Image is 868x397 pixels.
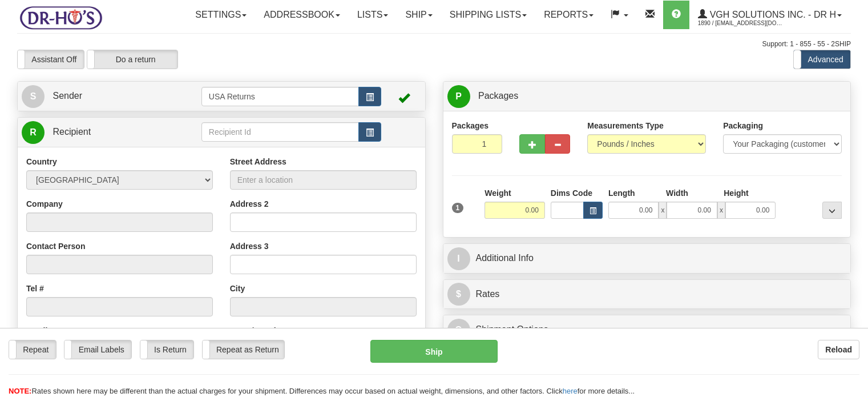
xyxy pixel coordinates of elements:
[447,283,470,306] span: $
[230,325,290,336] label: State / Province
[230,198,269,210] label: Address 2
[666,187,688,199] label: Width
[22,85,201,108] a: S Sender
[707,10,836,19] span: VGH Solutions Inc. - Dr H
[22,121,181,144] a: R Recipient
[201,87,359,106] input: Sender Id
[447,318,847,342] a: OShipment Options
[201,122,359,142] input: Recipient Id
[18,50,84,69] label: Assistant Off
[535,1,602,29] a: Reports
[724,187,749,199] label: Height
[551,187,592,199] label: Dims Code
[659,202,667,219] span: x
[587,120,664,131] label: Measurements Type
[53,91,82,101] span: Sender
[825,345,852,354] b: Reload
[397,1,441,29] a: Ship
[563,387,578,395] a: here
[452,120,489,131] label: Packages
[64,340,131,359] label: Email Labels
[478,91,518,101] span: Packages
[255,1,349,29] a: Addressbook
[53,127,91,137] span: Recipient
[441,1,535,29] a: Shipping lists
[447,283,847,306] a: $Rates
[818,340,859,359] button: Reload
[22,85,45,108] span: S
[87,50,177,69] label: Do a return
[140,340,193,359] label: Is Return
[447,319,470,342] span: O
[447,85,470,108] span: P
[698,18,784,29] span: 1890 / [EMAIL_ADDRESS][DOMAIN_NAME]
[9,387,31,395] span: NOTE:
[17,3,104,32] img: logo1890.jpg
[26,325,47,336] label: Email
[26,198,63,210] label: Company
[230,156,286,167] label: Street Address
[822,202,842,219] div: ...
[230,240,269,252] label: Address 3
[447,247,470,270] span: I
[447,85,847,108] a: P Packages
[230,283,245,294] label: City
[26,283,44,294] label: Tel #
[689,1,850,29] a: VGH Solutions Inc. - Dr H 1890 / [EMAIL_ADDRESS][DOMAIN_NAME]
[723,120,763,131] label: Packaging
[842,140,867,256] iframe: chat widget
[717,202,725,219] span: x
[187,1,255,29] a: Settings
[203,340,284,359] label: Repeat as Return
[447,247,847,270] a: IAdditional Info
[26,240,85,252] label: Contact Person
[485,187,511,199] label: Weight
[608,187,635,199] label: Length
[22,121,45,144] span: R
[370,340,498,363] button: Ship
[452,203,464,213] span: 1
[26,156,57,167] label: Country
[349,1,397,29] a: Lists
[17,39,851,49] div: Support: 1 - 855 - 55 - 2SHIP
[9,340,56,359] label: Repeat
[794,50,850,69] label: Advanced
[230,170,417,190] input: Enter a location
